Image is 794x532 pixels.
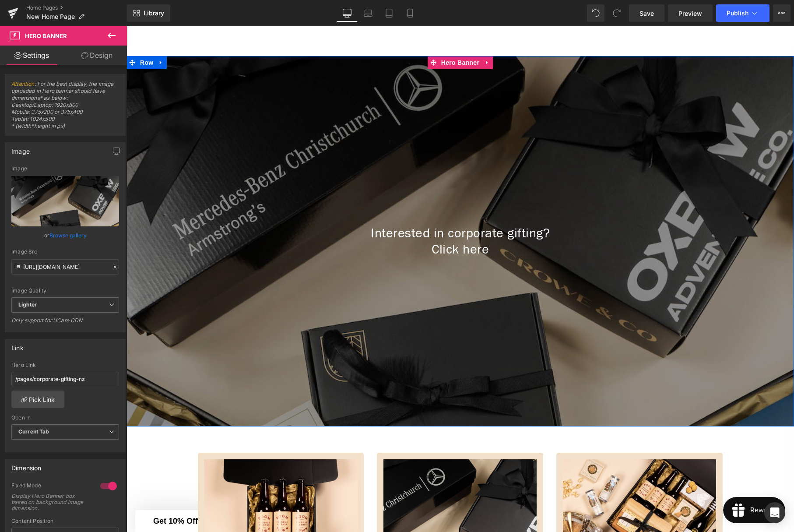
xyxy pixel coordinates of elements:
[379,4,400,22] a: Tablet
[355,30,366,43] a: Expand / Collapse
[11,339,24,352] div: Link
[11,372,119,386] input: https://your-shop.myshopify.com
[26,4,127,11] a: Home Pages
[11,143,30,155] div: Image
[639,9,654,18] span: Save
[11,81,119,135] span: : For the best display, the image uploaded in Hero banner should have dimensions* as below: Deskt...
[11,30,29,43] span: Row
[11,231,119,240] div: or
[18,301,37,308] b: Lighter
[764,502,785,523] div: Open Intercom Messenger
[11,362,119,368] div: Hero Link
[716,4,769,22] button: Publish
[65,46,129,65] a: Design
[11,166,119,172] div: Image
[727,10,748,17] span: Publish
[608,4,625,22] button: Redo
[25,32,67,39] span: Hero Banner
[11,259,119,275] input: Link
[11,288,119,294] div: Image Quality
[11,391,64,408] a: Pick Link
[11,249,119,255] div: Image Src
[49,228,87,243] a: Browse gallery
[11,317,119,330] div: Only support for UCare CDN
[358,4,379,22] a: Laptop
[668,4,713,22] a: Preview
[313,30,355,43] span: Hero Banner
[11,415,119,421] div: Open In
[11,493,90,511] div: Display Hero Banner box based on background image dimension.
[400,4,421,22] a: Mobile
[26,13,75,20] span: New Home Page
[11,482,91,491] div: Fixed Mode
[11,81,35,87] a: Attention
[18,428,49,435] b: Current Tab
[29,30,40,43] a: Expand / Collapse
[11,459,42,472] div: Dimension
[144,9,164,17] span: Library
[337,4,358,22] a: Desktop
[773,4,790,22] button: More
[127,4,170,22] a: New Library
[587,4,604,22] button: Undo
[597,471,659,497] iframe: Button to open loyalty program pop-up
[678,9,702,18] span: Preview
[11,518,119,524] div: Content Position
